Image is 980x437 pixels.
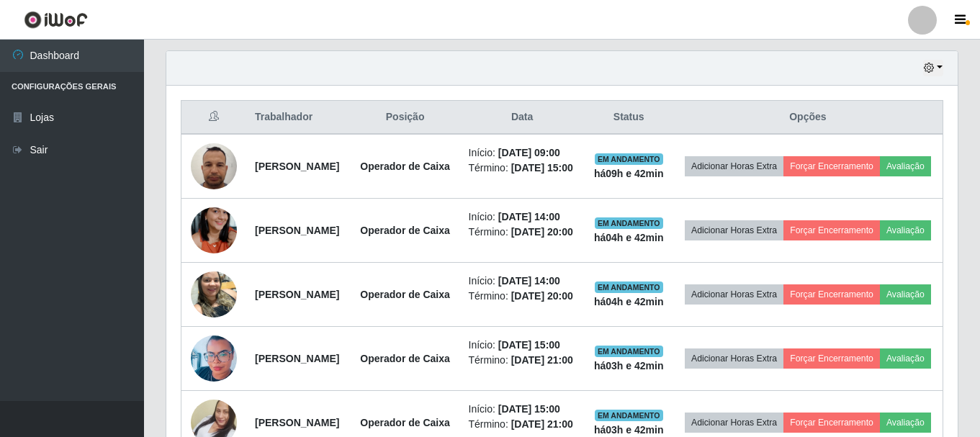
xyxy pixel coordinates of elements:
[511,162,573,174] time: [DATE] 15:00
[595,281,663,293] span: EM ANDAMENTO
[24,11,88,29] img: CoreUI Logo
[594,232,664,243] strong: há 04 h e 42 min
[783,284,880,305] button: Forçar Encerramento
[685,413,783,433] button: Adicionar Horas Extra
[594,168,664,179] strong: há 09 h e 42 min
[880,220,931,240] button: Avaliação
[351,101,460,135] th: Posição
[594,360,664,371] strong: há 03 h e 42 min
[460,101,585,135] th: Data
[360,161,450,172] strong: Operador de Caixa
[360,417,450,428] strong: Operador de Caixa
[880,413,931,433] button: Avaliação
[469,225,576,240] li: Término:
[191,189,237,271] img: 1704159862807.jpeg
[673,101,943,135] th: Opções
[595,153,663,165] span: EM ANDAMENTO
[880,156,931,176] button: Avaliação
[783,413,880,433] button: Forçar Encerramento
[191,330,237,388] img: 1650895174401.jpeg
[511,226,573,238] time: [DATE] 20:00
[595,410,663,421] span: EM ANDAMENTO
[469,161,576,176] li: Término:
[595,346,663,357] span: EM ANDAMENTO
[255,225,339,236] strong: [PERSON_NAME]
[498,275,560,287] time: [DATE] 14:00
[685,348,783,369] button: Adicionar Horas Extra
[469,274,576,289] li: Início:
[880,348,931,369] button: Avaliação
[685,284,783,305] button: Adicionar Horas Extra
[783,220,880,240] button: Forçar Encerramento
[469,289,576,304] li: Término:
[469,402,576,417] li: Início:
[783,348,880,369] button: Forçar Encerramento
[594,296,664,307] strong: há 04 h e 42 min
[498,339,560,351] time: [DATE] 15:00
[246,101,351,135] th: Trabalhador
[880,284,931,305] button: Avaliação
[255,417,339,428] strong: [PERSON_NAME]
[594,424,664,436] strong: há 03 h e 42 min
[360,289,450,300] strong: Operador de Caixa
[783,156,880,176] button: Forçar Encerramento
[595,217,663,229] span: EM ANDAMENTO
[469,338,576,353] li: Início:
[498,403,560,415] time: [DATE] 15:00
[469,353,576,368] li: Término:
[498,211,560,222] time: [DATE] 14:00
[511,290,573,302] time: [DATE] 20:00
[469,145,576,161] li: Início:
[360,353,450,364] strong: Operador de Caixa
[469,417,576,432] li: Término:
[469,210,576,225] li: Início:
[511,418,573,430] time: [DATE] 21:00
[685,220,783,240] button: Adicionar Horas Extra
[498,147,560,158] time: [DATE] 09:00
[511,354,573,366] time: [DATE] 21:00
[585,101,673,135] th: Status
[191,135,237,197] img: 1701473418754.jpeg
[255,353,339,364] strong: [PERSON_NAME]
[360,225,450,236] strong: Operador de Caixa
[255,289,339,300] strong: [PERSON_NAME]
[685,156,783,176] button: Adicionar Horas Extra
[255,161,339,172] strong: [PERSON_NAME]
[191,263,237,325] img: 1745102593554.jpeg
